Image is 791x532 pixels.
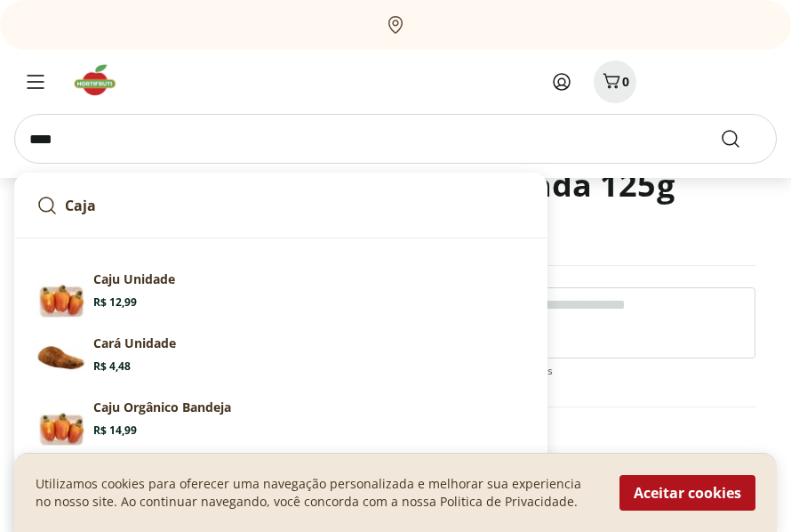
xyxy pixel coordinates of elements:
[93,359,131,374] span: R$ 4,48
[29,327,532,391] a: Cará UnidadeR$ 4,48
[93,423,137,438] span: R$ 14,99
[29,391,532,455] a: PrincipalCaju Orgânico BandejaR$ 14,99
[29,188,532,223] a: Caja
[619,475,755,511] button: Aceitar cookies
[71,62,131,98] img: Hortifruti
[93,295,137,310] span: R$ 12,99
[29,263,532,327] a: PrincipalCaju UnidadeR$ 12,99
[65,196,96,215] strong: Caja
[36,475,598,511] p: Utilizamos cookies para oferecer uma navegação personalizada e melhorar sua experiencia no nosso ...
[93,335,176,352] p: Cará Unidade
[14,60,57,103] button: Menu
[93,399,231,416] p: Caju Orgânico Bandeja
[93,270,175,288] p: Caju Unidade
[622,73,629,90] span: 0
[14,114,777,164] input: search
[36,399,86,448] img: Principal
[720,128,763,149] button: Submit Search
[36,270,86,320] img: Principal
[594,60,636,103] button: Carrinho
